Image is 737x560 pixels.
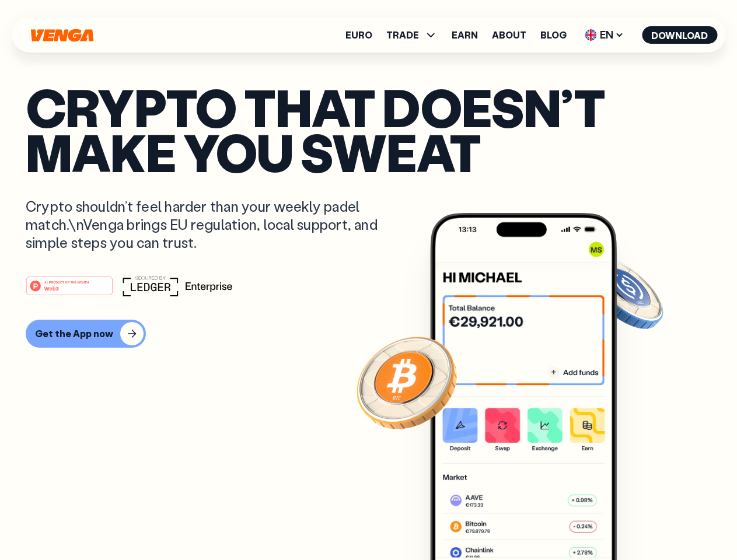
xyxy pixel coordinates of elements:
span: EN [581,26,628,44]
img: Bitcoin [354,330,459,435]
a: #1 PRODUCT OF THE MONTHWeb3 [26,283,113,298]
button: Get the App now [26,320,146,348]
span: TRADE [386,28,438,42]
button: Download [642,26,717,44]
img: USDC coin [582,251,666,335]
a: About [492,30,526,40]
tspan: #1 PRODUCT OF THE MONTH [44,280,89,283]
a: Earn [452,30,478,40]
svg: Home [29,29,95,42]
p: Crypto shouldn’t feel harder than your weekly padel match.\nVenga brings EU regulation, local sup... [26,197,394,252]
a: Get the App now [26,320,711,348]
a: Blog [540,30,567,40]
a: Euro [345,30,372,40]
div: Get the App now [35,328,113,339]
p: Crypto that doesn’t make you sweat [26,85,711,174]
tspan: Web3 [44,285,59,291]
span: TRADE [386,30,419,40]
img: flag-uk [585,29,596,41]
